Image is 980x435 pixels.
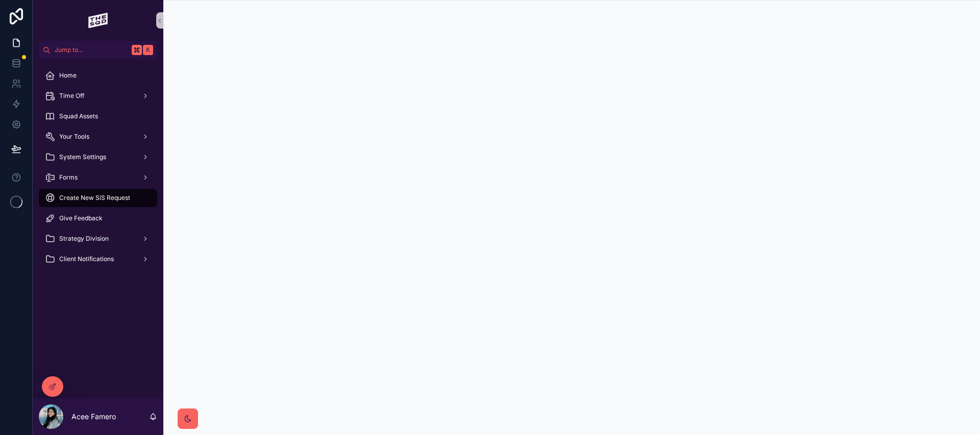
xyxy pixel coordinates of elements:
a: Forms [39,168,157,187]
a: Create New SiS Request [39,189,157,207]
span: Give Feedback [59,214,103,222]
button: Jump to...K [39,41,157,59]
div: scrollable content [33,59,163,282]
a: Give Feedback [39,209,157,227]
span: Create New SiS Request [59,194,130,202]
span: Strategy Division [59,235,109,243]
span: K [144,46,152,54]
span: System Settings [59,153,106,161]
span: Client Notifications [59,255,114,263]
a: Client Notifications [39,250,157,268]
p: Acee Famero [71,412,116,422]
a: Your Tools [39,127,157,146]
a: System Settings [39,148,157,166]
a: Time Off [39,87,157,105]
a: Squad Assets [39,107,157,125]
span: Squad Assets [59,112,98,120]
span: Jump to... [55,46,128,54]
span: Forms [59,173,78,182]
a: Home [39,66,157,85]
span: Your Tools [59,133,89,141]
a: Strategy Division [39,229,157,248]
span: Home [59,71,77,80]
img: App logo [88,12,108,29]
span: Time Off [59,92,84,100]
